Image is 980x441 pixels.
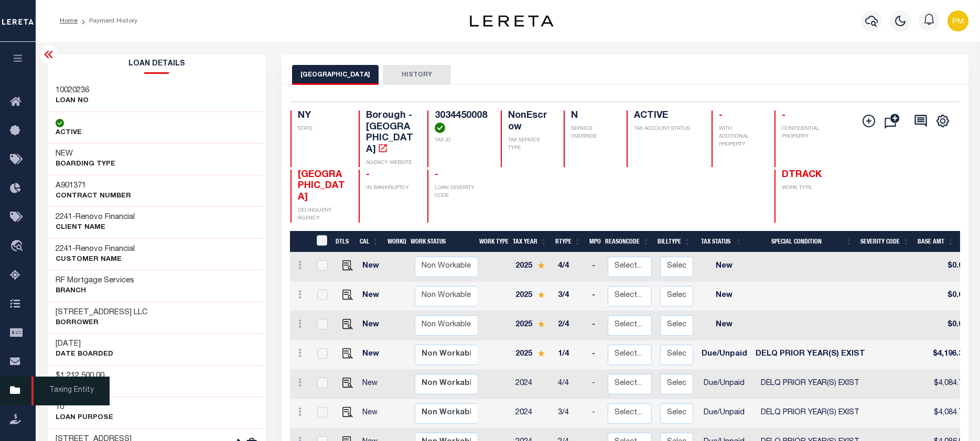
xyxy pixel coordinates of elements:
[508,137,551,152] p: TAX SERVICE TYPE
[782,170,822,180] span: DTRACK
[56,191,131,202] p: Contract Number
[511,282,554,311] td: 2025
[292,65,379,85] button: [GEOGRAPHIC_DATA]
[298,125,346,133] p: STATE
[634,125,699,133] p: TAX ACCOUNT STATUS
[56,128,82,138] p: ACTIVE
[947,10,968,31] img: svg+xml;base64,PHN2ZyB4bWxucz0iaHR0cDovL3d3dy53My5vcmcvMjAwMC9zdmciIHBvaW50ZXItZXZlbnRzPSJub25lIi...
[554,311,588,340] td: 2/4
[761,409,859,416] span: DELQ PRIOR YEAR(S) EXIST
[56,318,148,328] p: Borrower
[588,252,604,282] td: -
[508,111,551,133] h4: NonEscrow
[56,413,113,423] p: LOAN PURPOSE
[406,231,477,252] th: Work Status
[571,111,614,122] h4: N
[856,231,913,252] th: Severity Code: activate to sort column ascending
[56,212,135,223] h3: -
[56,339,113,349] h3: [DATE]
[537,262,545,269] img: Star.svg
[927,340,971,370] td: $4,196.32
[554,340,588,370] td: 1/4
[435,111,489,133] h4: 3034450008
[927,399,971,428] td: $4,084.76
[927,370,971,399] td: $4,084.76
[331,231,356,252] th: DTLS
[298,111,346,122] h4: NY
[697,340,751,370] td: Due/Unpaid
[383,65,451,85] button: HISTORY
[756,350,865,358] span: DELQ PRIOR YEAR(S) EXIST
[511,311,554,340] td: 2025
[511,252,554,282] td: 2025
[435,170,438,180] span: -
[78,16,137,26] li: Payment History
[358,282,387,311] td: New
[358,311,387,340] td: New
[76,245,135,253] span: Renovo Financial
[56,213,72,221] span: 2241
[56,349,113,360] p: DATE BOARDED
[56,181,131,191] h3: A901371
[76,213,135,221] span: Renovo Financial
[366,184,414,192] p: IN BANKRUPTCY
[782,111,785,120] span: -
[435,184,489,200] p: LOAN SEVERITY CODE
[511,399,554,428] td: 2024
[56,371,110,381] h3: $1,212,500.00
[588,370,604,399] td: -
[927,311,971,340] td: $0.00
[475,231,509,252] th: Work Type
[554,370,588,399] td: 4/4
[588,399,604,428] td: -
[56,307,148,318] h3: [STREET_ADDRESS] LLC
[554,252,588,282] td: 4/4
[366,111,414,156] h4: Borough - [GEOGRAPHIC_DATA]
[588,311,604,340] td: -
[719,125,762,149] p: WITH ADDITIONAL PROPERTY
[10,240,27,253] i: travel_explore
[511,370,554,399] td: 2024
[298,170,345,202] span: [GEOGRAPHIC_DATA]
[571,125,614,141] p: SERVICE OVERRIDE
[913,231,958,252] th: Base Amt: activate to sort column ascending
[761,380,859,387] span: DELQ PRIOR YEAR(S) EXIST
[697,399,751,428] td: Due/Unpaid
[782,184,830,192] p: WORK TYPE
[470,15,554,27] img: logo-dark.svg
[56,223,135,233] p: CLIENT Name
[588,282,604,311] td: -
[634,111,699,122] h4: ACTIVE
[310,231,331,252] th: &nbsp;
[509,231,551,252] th: Tax Year: activate to sort column ascending
[56,149,115,159] h3: NEW
[56,255,135,265] p: CUSTOMER Name
[356,231,383,252] th: CAL: activate to sort column ascending
[56,244,135,255] h3: -
[383,231,406,252] th: WorkQ
[537,321,545,327] img: Star.svg
[554,399,588,428] td: 3/4
[697,370,751,399] td: Due/Unpaid
[56,275,134,286] h3: RF Mortgage Services
[746,231,856,252] th: Special Condition: activate to sort column ascending
[366,170,370,180] span: -
[56,96,89,106] p: LOAN NO
[697,252,751,282] td: New
[588,340,604,370] td: -
[366,159,414,167] p: AGENCY WEBSITE
[697,282,751,311] td: New
[60,18,78,24] a: Home
[585,231,601,252] th: MPO
[697,311,751,340] td: New
[511,340,554,370] td: 2025
[298,207,346,223] p: DELINQUENT AGENCY
[719,111,723,120] span: -
[653,231,695,252] th: BillType: activate to sort column ascending
[290,231,310,252] th: &nbsp;&nbsp;&nbsp;&nbsp;&nbsp;&nbsp;&nbsp;&nbsp;&nbsp;&nbsp;
[435,137,489,145] p: TAX ID
[695,231,746,252] th: Tax Status: activate to sort column ascending
[551,231,585,252] th: RType: activate to sort column ascending
[782,125,830,141] p: CONFIDENTIAL PROPERTY
[927,252,971,282] td: $0.00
